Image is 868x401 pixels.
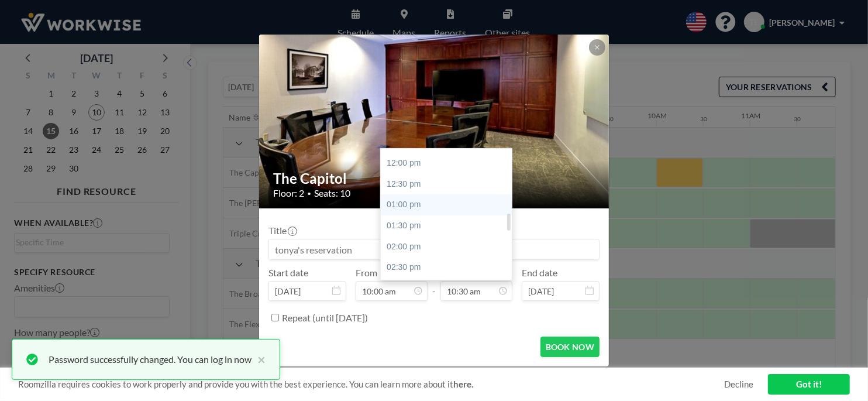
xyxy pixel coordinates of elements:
[453,379,473,389] a: here.
[381,237,518,258] div: 02:00 pm
[273,187,304,199] span: Floor: 2
[314,187,350,199] span: Seats: 10
[381,257,518,278] div: 02:30 pm
[432,271,436,297] span: -
[381,278,518,299] div: 03:00 pm
[252,352,266,366] button: close
[540,337,600,357] button: BOOK NOW
[381,174,518,195] div: 12:30 pm
[282,312,368,324] label: Repeat (until [DATE])
[18,379,724,390] span: Roomzilla requires cookies to work properly and provide you with the best experience. You can lea...
[49,352,252,366] div: Password successfully changed. You can log in now
[269,239,599,259] input: tonya's reservation
[307,189,311,198] span: •
[381,194,518,215] div: 01:00 pm
[381,215,518,237] div: 01:30 pm
[724,379,753,390] a: Decline
[268,267,308,279] label: Start date
[381,153,518,174] div: 12:00 pm
[522,267,557,279] label: End date
[356,267,377,279] label: From
[768,374,850,395] a: Got it!
[273,170,596,187] h2: The Capitol
[268,225,296,237] label: Title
